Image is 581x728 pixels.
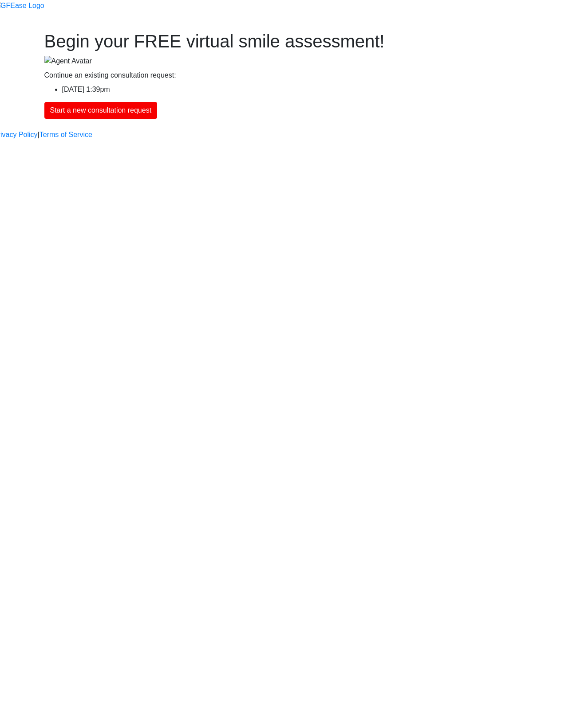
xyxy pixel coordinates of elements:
div: Continue an existing consultation request: [44,70,537,81]
h1: Begin your FREE virtual smile assessment! [44,31,537,52]
a: | [38,129,40,140]
button: Start a new consultation request [44,102,158,119]
a: Terms of Service [40,129,92,140]
img: Agent Avatar [44,56,92,67]
li: [DATE] 1:39pm [62,84,537,95]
